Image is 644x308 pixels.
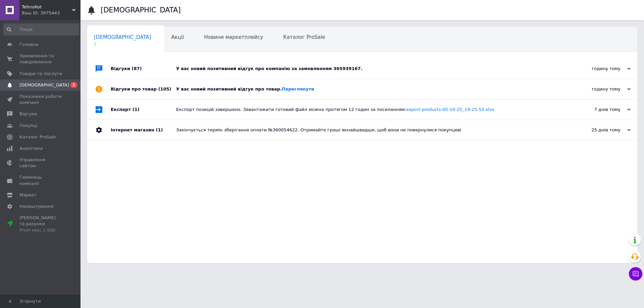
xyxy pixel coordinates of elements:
[563,107,631,113] div: 7 днів тому
[176,107,563,113] div: Експорт позицій завершено. Завантажити готовий файл можна протягом 12 годин за посиланням:
[19,134,56,140] span: Каталог ProSale
[19,111,37,117] span: Відгуки
[156,127,163,132] span: (1)
[563,66,631,72] div: годину тому
[19,123,38,129] span: Покупці
[176,66,563,72] div: У вас новий позитивний відгук про компанію за замовленням 365939167.
[22,4,72,10] span: TehnoKot
[19,203,54,209] span: Налаштування
[132,66,142,71] span: (87)
[22,10,80,16] div: Ваш ID: 3975443
[176,86,563,92] div: У вас новий позитивний відгук про товар.
[19,157,62,169] span: Управління сайтом
[94,42,151,47] span: 3
[3,23,79,36] input: Пошук
[94,34,151,40] span: [DEMOGRAPHIC_DATA]
[19,192,37,198] span: Маркет
[563,86,631,92] div: годину тому
[19,71,62,77] span: Товари та послуги
[19,215,62,233] span: [PERSON_NAME] та рахунки
[111,79,176,99] div: Відгуки про товар
[101,6,181,14] h1: [DEMOGRAPHIC_DATA]
[111,100,176,120] div: Експорт
[158,86,171,91] span: (105)
[204,34,263,40] span: Новини маркетплейсу
[283,34,325,40] span: Каталог ProSale
[19,174,62,186] span: Гаманець компанії
[19,145,43,151] span: Аналітика
[629,267,642,281] button: Чат з покупцем
[282,86,314,91] a: Переглянути
[19,94,62,106] span: Показники роботи компанії
[19,82,69,88] span: [DEMOGRAPHIC_DATA]
[406,107,494,112] a: export-products-05-10-25_19-25-52.xlsx
[19,227,62,233] div: Prom мікс 1 000
[111,59,176,79] div: Відгуки
[70,82,77,88] span: 2
[19,53,62,65] span: Замовлення та повідомлення
[563,127,631,133] div: 25 днів тому
[176,127,563,133] div: Закінчується термін зберігання оплати №360054622. Отримайте гроші якнайшвидше, щоб вони не поверн...
[19,42,38,48] span: Головна
[132,107,140,112] span: (1)
[111,120,176,140] div: Інтернет магазин
[171,34,184,40] span: Акції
